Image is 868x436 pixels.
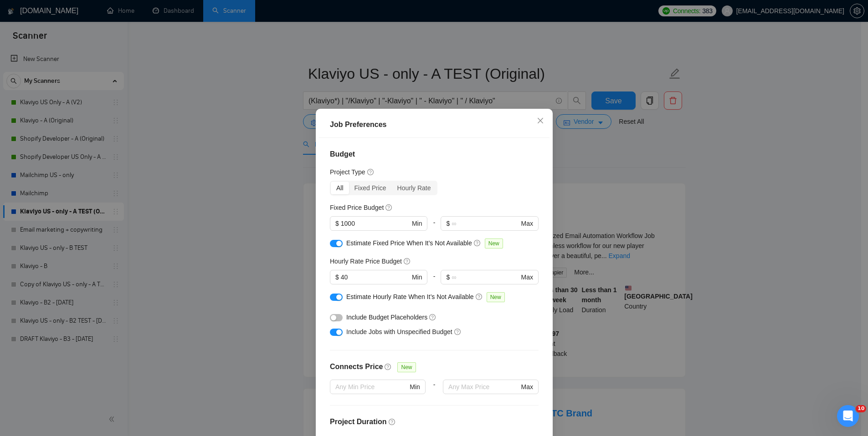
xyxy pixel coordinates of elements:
[427,270,441,292] div: -
[411,218,422,228] span: Min
[335,382,408,392] input: Any Min Price
[330,203,384,213] h5: Fixed Price Budget
[349,182,391,194] div: Fixed Price
[452,218,519,228] input: ∞
[346,293,474,300] span: Estimate Hourly Rate When It’s Not Available
[391,182,436,194] div: Hourly Rate
[429,314,437,321] span: question-circle
[385,204,393,211] span: question-circle
[397,362,416,372] span: New
[448,382,519,392] input: Any Max Price
[856,405,866,412] span: 10
[425,380,442,405] div: -
[330,361,383,372] h4: Connects Price
[346,239,472,247] span: Estimate Fixed Price When It’s Not Available
[340,218,410,228] input: 0
[335,218,339,228] span: $
[403,258,411,265] span: question-circle
[521,218,533,228] span: Max
[335,272,339,282] span: $
[346,328,452,335] span: Include Jobs with Unspecified Budget
[411,272,422,282] span: Min
[385,363,392,370] span: question-circle
[330,256,402,266] h5: Hourly Rate Price Budget
[427,216,441,238] div: -
[537,117,544,124] span: close
[331,182,349,194] div: All
[410,382,420,392] span: Min
[475,293,483,300] span: question-circle
[837,405,859,427] iframe: Intercom live chat
[367,168,374,176] span: question-circle
[473,239,481,247] span: question-circle
[388,418,395,426] span: question-circle
[521,272,533,282] span: Max
[330,119,539,130] div: Job Preferences
[521,382,533,392] span: Max
[528,109,553,133] button: Close
[454,328,461,335] span: question-circle
[452,272,519,282] input: ∞
[486,292,504,302] span: New
[340,272,410,282] input: 0
[330,167,365,177] h5: Project Type
[330,416,539,427] h4: Project Duration
[484,238,503,248] span: New
[346,314,427,321] span: Include Budget Placeholders
[446,218,450,228] span: $
[330,149,539,160] h4: Budget
[446,272,450,282] span: $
